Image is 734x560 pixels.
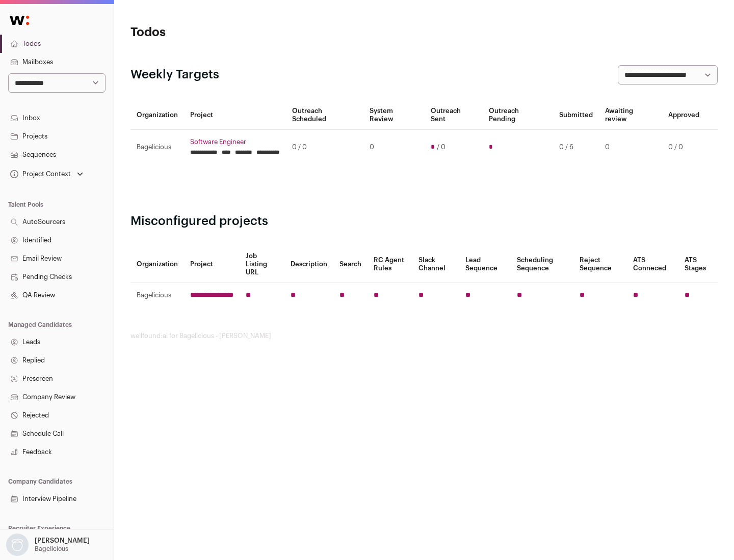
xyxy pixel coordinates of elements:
th: Submitted [553,101,599,130]
img: nopic.png [6,534,29,556]
th: Lead Sequence [459,246,511,283]
button: Open dropdown [4,534,92,556]
th: ATS Stages [678,246,718,283]
a: Software Engineer [190,138,280,146]
th: Outreach Scheduled [286,101,363,130]
th: System Review [363,101,424,130]
th: Outreach Pending [483,101,553,130]
th: Approved [662,101,705,130]
p: Bagelicious [35,545,68,553]
td: 0 / 0 [286,130,363,165]
th: Outreach Sent [425,101,483,130]
th: Reject Sequence [573,246,627,283]
th: RC Agent Rules [368,246,412,283]
span: / 0 [437,143,445,151]
th: Description [284,246,333,283]
td: 0 / 0 [662,130,705,165]
h2: Weekly Targets [130,67,219,83]
p: [PERSON_NAME] [35,537,90,545]
th: Scheduling Sequence [511,246,573,283]
h2: Misconfigured projects [130,213,718,230]
th: Job Listing URL [240,246,284,283]
img: Wellfound [4,10,35,31]
button: Open dropdown [8,167,85,181]
th: ATS Conneced [627,246,678,283]
th: Awaiting review [599,101,662,130]
th: Organization [130,246,184,283]
div: Project Context [8,170,71,178]
td: 0 [599,130,662,165]
h1: Todos [130,24,326,41]
footer: wellfound:ai for Bagelicious - [PERSON_NAME] [130,332,718,340]
th: Search [333,246,368,283]
th: Project [184,246,240,283]
th: Project [184,101,286,130]
th: Slack Channel [412,246,459,283]
td: 0 / 6 [553,130,599,165]
td: 0 [363,130,424,165]
th: Organization [130,101,184,130]
td: Bagelicious [130,283,184,308]
td: Bagelicious [130,130,184,165]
